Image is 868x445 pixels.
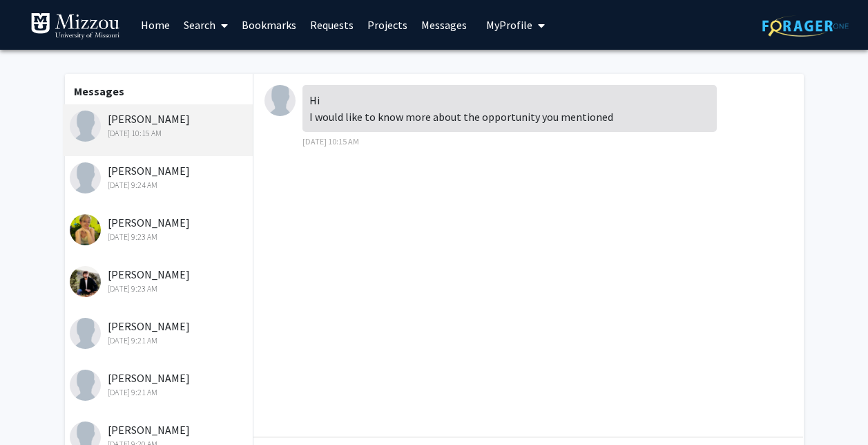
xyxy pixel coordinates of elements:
img: Samir Shaik [70,370,101,401]
a: Bookmarks [235,1,303,49]
div: [PERSON_NAME] [70,111,250,140]
a: Search [177,1,235,49]
div: [PERSON_NAME] [70,214,250,243]
div: [DATE] 9:24 AM [70,179,250,191]
div: [DATE] 10:15 AM [70,127,250,140]
div: [DATE] 9:21 AM [70,334,250,347]
a: Projects [360,1,414,49]
a: Requests [303,1,360,49]
div: [DATE] 9:21 AM [70,386,250,399]
img: Avery Jolly [70,162,101,193]
div: [DATE] 9:23 AM [70,283,250,295]
img: Dhanya Boyapally [264,85,296,116]
img: Kaleb Salinas [70,266,101,297]
img: Dhanya Boyapally [70,111,101,142]
b: Messages [74,84,124,98]
div: [PERSON_NAME] [70,370,250,399]
a: Messages [414,1,474,49]
span: [DATE] 10:15 AM [302,136,359,146]
a: Home [134,1,177,49]
span: My Profile [486,18,532,32]
img: University of Missouri Logo [30,12,120,40]
img: James McAuliffe [70,318,101,349]
div: [PERSON_NAME] [70,318,250,347]
img: ForagerOne Logo [762,15,849,37]
img: Anna Wallace [70,214,101,245]
div: [PERSON_NAME] [70,266,250,295]
div: Hi I would like to know more about the opportunity you mentioned [302,85,717,132]
div: [PERSON_NAME] [70,162,250,191]
div: [DATE] 9:23 AM [70,231,250,243]
iframe: Chat [10,383,59,435]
